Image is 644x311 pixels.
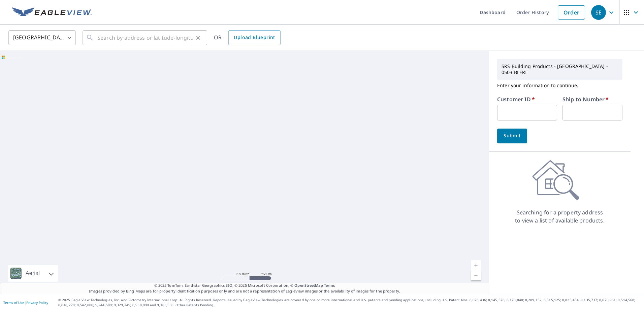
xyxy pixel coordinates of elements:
[497,97,535,102] label: Customer ID
[228,30,280,45] a: Upload Blueprint
[294,283,323,288] a: OpenStreetMap
[214,30,281,45] div: OR
[591,5,606,20] div: SE
[471,270,481,280] a: Current Level 5, Zoom Out
[471,260,481,270] a: Current Level 5, Zoom In
[497,80,622,91] p: Enter your information to continue.
[193,33,203,42] button: Clear
[558,5,585,20] a: Order
[324,283,335,288] a: Terms
[8,28,76,47] div: [GEOGRAPHIC_DATA]
[499,61,621,78] p: SRS Building Products - [GEOGRAPHIC_DATA] - 0503 BLERI
[562,97,609,102] label: Ship to Number
[12,7,92,18] img: EV Logo
[97,28,193,47] input: Search by address or latitude-longitude
[154,283,335,288] span: © 2025 TomTom, Earthstar Geographics SIO, © 2025 Microsoft Corporation, ©
[503,132,522,140] span: Submit
[8,265,58,282] div: Aerial
[3,301,48,305] p: |
[26,300,48,305] a: Privacy Policy
[24,265,42,282] div: Aerial
[497,129,527,143] button: Submit
[234,33,275,42] span: Upload Blueprint
[3,300,24,305] a: Terms of Use
[515,208,605,224] p: Searching for a property address to view a list of available products.
[58,298,641,308] p: © 2025 Eagle View Technologies, Inc. and Pictometry International Corp. All Rights Reserved. Repo...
